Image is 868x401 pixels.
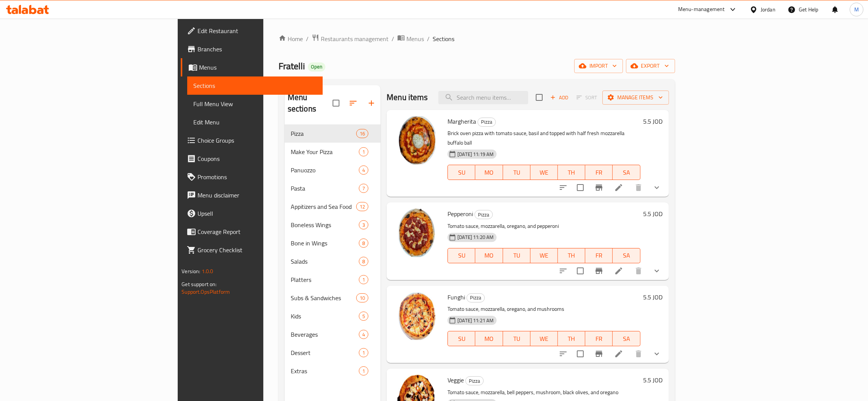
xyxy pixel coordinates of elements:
button: TH [558,248,585,263]
button: export [626,59,675,73]
div: Dessert1 [285,344,381,362]
span: 1.0.0 [202,266,213,276]
div: Subs & Sandwiches10 [285,289,381,307]
p: Tomato sauce, mozzarella, oregano, and pepperoni [448,221,640,231]
div: items [359,348,368,357]
button: show more [648,178,666,197]
span: Pizza [466,377,483,385]
div: items [359,330,368,339]
span: Select section first [572,92,602,103]
button: TU [503,248,530,263]
span: Version: [182,266,200,276]
button: Add [547,92,572,103]
span: Dessert [291,348,359,357]
span: Salads [291,257,359,266]
span: Margherita [448,116,476,127]
button: MO [475,248,503,263]
a: Full Menu View [187,95,323,113]
span: 5 [359,313,368,320]
span: SU [451,250,472,261]
div: Pizza [475,210,493,219]
span: Panuozzo [291,165,359,175]
div: items [359,147,368,156]
div: Pasta [291,184,359,193]
button: WE [530,331,558,346]
button: import [574,59,623,73]
span: Branches [197,45,317,54]
div: items [356,293,368,302]
a: Support.OpsPlatform [182,287,230,297]
span: 16 [357,130,368,137]
div: Extras1 [285,362,381,380]
span: 1 [359,349,368,356]
h6: 5.5 JOD [643,375,663,385]
span: Menus [199,63,317,72]
div: items [359,165,368,175]
button: show more [648,345,666,363]
div: items [359,312,368,321]
svg: Show Choices [652,349,661,358]
a: Edit menu item [614,183,623,192]
span: WE [534,333,555,344]
div: Subs & Sandwiches [291,293,356,302]
svg: Show Choices [652,183,661,192]
div: Pizza [467,293,485,302]
a: Edit Menu [187,113,323,131]
span: Pepperoni [448,208,473,220]
p: Tomato sauce, mozzarella, oregano, and mushrooms [448,304,640,314]
span: Select section [531,89,547,105]
span: MO [478,250,500,261]
div: Beverages4 [285,325,381,344]
div: items [359,366,368,376]
span: Make Your Pizza [291,147,359,156]
a: Menu disclaimer [181,186,323,204]
h6: 5.5 JOD [643,208,663,219]
span: 4 [359,331,368,338]
span: Choice Groups [197,136,317,145]
button: SU [448,331,475,346]
div: Appitizers and Sea Food12 [285,197,381,216]
a: Edit menu item [614,266,623,275]
div: Menu-management [678,5,725,14]
span: Add item [547,92,572,103]
div: Platters [291,275,359,284]
span: Get support on: [182,279,217,289]
span: MO [478,333,500,344]
div: Kids5 [285,307,381,325]
span: Funghi [448,291,465,303]
div: items [359,257,368,266]
span: Upsell [197,209,317,218]
span: Select to update [572,180,588,196]
span: Full Menu View [193,99,317,108]
a: Grocery Checklist [181,241,323,259]
span: 8 [359,258,368,265]
nav: breadcrumb [279,34,675,44]
span: Pizza [475,210,492,219]
li: / [427,34,430,43]
div: Beverages [291,330,359,339]
div: items [359,275,368,284]
button: SU [448,165,475,180]
span: Boneless Wings [291,220,359,229]
span: 7 [359,185,368,192]
span: TH [561,167,582,178]
div: Pizza [465,376,484,385]
span: Sections [433,34,454,43]
span: Pizza [478,118,495,126]
span: Pizza [291,129,356,138]
div: Jordan [761,5,776,14]
span: 3 [359,221,368,229]
button: delete [629,345,648,363]
p: Tomato sauce, mozzarella, bell peppers, mushroom, black olives, and oregano [448,388,640,397]
span: Add [549,93,570,102]
span: Manage items [608,93,663,102]
svg: Show Choices [652,266,661,275]
span: Restaurants management [321,34,389,43]
div: Boneless Wings3 [285,216,381,234]
span: 4 [359,167,368,174]
button: MO [475,165,503,180]
span: SA [616,250,637,261]
span: Select to update [572,346,588,362]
